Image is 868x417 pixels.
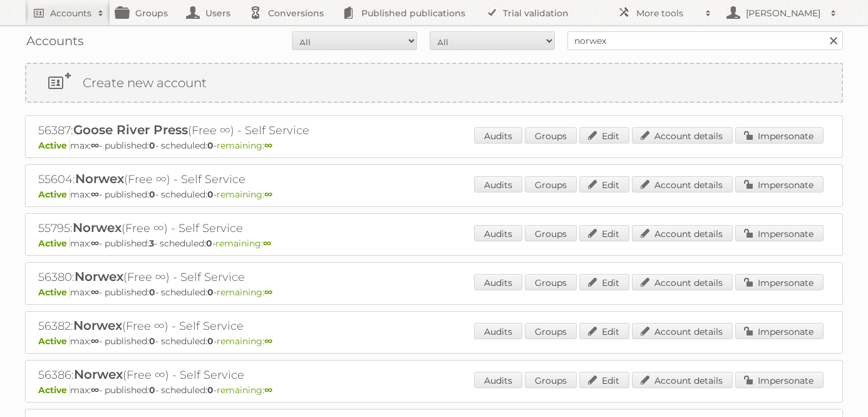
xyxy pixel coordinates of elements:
[632,225,733,241] a: Account details
[74,367,123,382] span: Norwex
[38,335,70,347] span: Active
[217,384,272,396] span: remaining:
[73,318,122,333] span: Norwex
[735,323,824,339] a: Impersonate
[217,287,272,298] span: remaining:
[215,238,271,249] span: remaining:
[525,225,577,241] a: Groups
[149,189,155,200] strong: 0
[73,220,121,235] span: Norwex
[474,225,522,241] a: Audits
[38,318,477,334] h2: 56382: (Free ∞) - Self Service
[632,323,733,339] a: Account details
[149,238,154,249] strong: 3
[207,287,214,298] strong: 0
[73,122,188,137] span: Goose River Press
[632,274,733,290] a: Account details
[264,189,272,200] strong: ∞
[38,140,830,151] p: max: - published: - scheduled: -
[38,189,70,200] span: Active
[474,176,522,193] a: Audits
[149,384,155,396] strong: 0
[579,372,629,388] a: Edit
[735,274,824,290] a: Impersonate
[217,335,272,347] span: remaining:
[525,372,577,388] a: Groups
[474,323,522,339] a: Audits
[735,372,824,388] a: Impersonate
[636,7,699,19] h2: More tools
[264,287,272,298] strong: ∞
[525,127,577,144] a: Groups
[91,287,99,298] strong: ∞
[207,140,214,151] strong: 0
[91,384,99,396] strong: ∞
[38,140,70,151] span: Active
[474,127,522,144] a: Audits
[91,189,99,200] strong: ∞
[579,127,629,144] a: Edit
[38,287,70,298] span: Active
[149,335,155,347] strong: 0
[525,176,577,193] a: Groups
[207,384,214,396] strong: 0
[735,176,824,193] a: Impersonate
[525,274,577,290] a: Groups
[207,189,214,200] strong: 0
[206,238,212,249] strong: 0
[91,140,99,151] strong: ∞
[149,140,155,151] strong: 0
[474,372,522,388] a: Audits
[38,384,70,396] span: Active
[38,335,830,347] p: max: - published: - scheduled: -
[525,323,577,339] a: Groups
[50,7,91,19] h2: Accounts
[38,220,477,236] h2: 55795: (Free ∞) - Self Service
[38,238,830,249] p: max: - published: - scheduled: -
[735,127,824,144] a: Impersonate
[38,171,477,187] h2: 55604: (Free ∞) - Self Service
[264,335,272,347] strong: ∞
[579,274,629,290] a: Edit
[579,323,629,339] a: Edit
[38,287,830,298] p: max: - published: - scheduled: -
[217,189,272,200] span: remaining:
[38,189,830,200] p: max: - published: - scheduled: -
[579,176,629,193] a: Edit
[75,171,124,186] span: Norwex
[75,269,123,284] span: Norwex
[474,274,522,290] a: Audits
[735,225,824,241] a: Impersonate
[38,384,830,396] p: max: - published: - scheduled: -
[149,287,155,298] strong: 0
[632,127,733,144] a: Account details
[217,140,272,151] span: remaining:
[38,238,70,249] span: Active
[38,122,477,139] h2: 56387: (Free ∞) - Self Service
[38,269,477,285] h2: 56380: (Free ∞) - Self Service
[632,176,733,193] a: Account details
[743,7,824,19] h2: [PERSON_NAME]
[264,384,272,396] strong: ∞
[91,335,99,347] strong: ∞
[263,238,271,249] strong: ∞
[632,372,733,388] a: Account details
[264,140,272,151] strong: ∞
[38,367,477,383] h2: 56386: (Free ∞) - Self Service
[579,225,629,241] a: Edit
[91,238,99,249] strong: ∞
[26,64,842,102] a: Create new account
[207,335,214,347] strong: 0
